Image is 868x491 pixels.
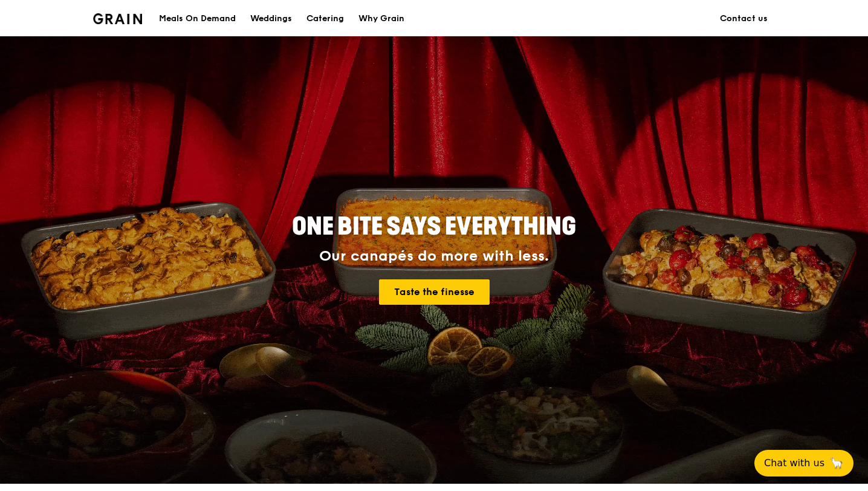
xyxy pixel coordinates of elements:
span: Chat with us [764,456,824,470]
img: Grain [93,13,142,24]
a: Why Grain [351,1,412,37]
a: Weddings [243,1,299,37]
a: Taste the finesse [379,279,490,305]
span: 🦙 [829,456,844,470]
div: Weddings [250,1,292,37]
div: Meals On Demand [159,1,236,37]
button: Chat with us🦙 [754,450,853,476]
div: Catering [306,1,344,37]
div: Our canapés do more with less. [216,248,652,265]
a: Catering [299,1,351,37]
span: ONE BITE SAYS EVERYTHING [292,212,576,241]
a: Contact us [713,1,775,37]
div: Why Grain [358,1,404,37]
